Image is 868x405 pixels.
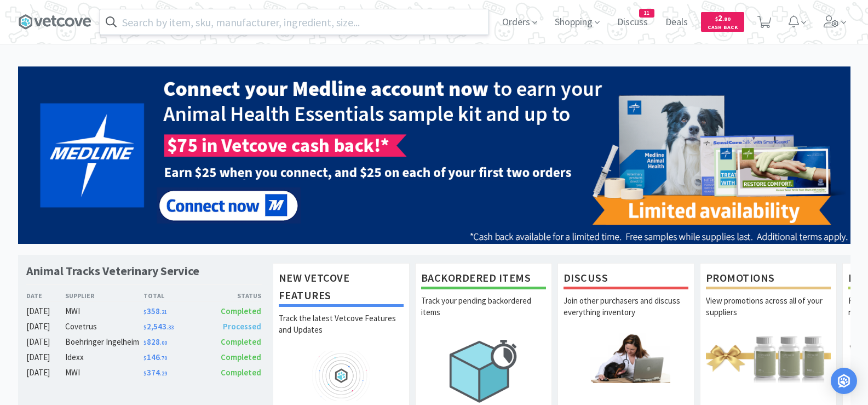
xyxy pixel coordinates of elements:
div: [DATE] [26,335,66,349]
div: MWI [65,366,143,379]
a: [DATE]MWI$374.29Completed [26,366,262,379]
p: Track the latest Vetcove Features and Updates [279,312,404,351]
span: Processed [223,321,261,332]
p: Join other purchasers and discuss everything inventory [564,295,688,333]
a: Deals [661,18,692,27]
div: Boehringer Ingelheim [65,335,143,349]
span: 828 [143,336,167,347]
div: MWI [65,305,143,318]
img: hero_discuss.png [564,333,688,383]
span: 2 [715,13,731,23]
div: Open Intercom Messenger [831,368,857,394]
a: [DATE]Covetrus$2,543.33Processed [26,320,262,333]
span: $ [715,15,718,22]
a: [DATE]Boehringer Ingelheim$828.00Completed [26,335,262,349]
span: 374 [143,367,167,378]
span: $ [143,339,147,346]
span: . 70 [160,355,167,362]
h1: Backordered Items [421,269,546,289]
span: Completed [221,352,261,362]
div: Supplier [65,290,143,301]
div: Covetrus [65,320,143,333]
span: . 21 [160,309,167,316]
span: . 80 [722,15,731,22]
div: [DATE] [26,351,66,364]
a: Discuss11 [613,18,652,27]
h1: Animal Tracks Veterinary Service [26,263,199,279]
span: $ [143,309,147,316]
img: ce6afa43f08247b5a07d73eaa7800fbd_796.png [18,66,850,244]
span: . 00 [160,339,167,346]
a: [DATE]Idexx$146.70Completed [26,351,262,364]
img: hero_promotions.png [706,333,831,383]
h1: Discuss [564,269,688,289]
img: hero_feature_roadmap.png [279,351,404,401]
div: [DATE] [26,305,66,318]
span: . 29 [160,370,167,377]
div: Idexx [65,351,143,364]
input: Search by item, sku, manufacturer, ingredient, size... [100,9,488,35]
span: . 33 [166,324,174,331]
div: Date [26,290,66,301]
a: $2.80Cash Back [701,7,744,37]
span: $ [143,370,147,377]
span: Completed [221,367,261,378]
a: [DATE]MWI$358.21Completed [26,305,262,318]
span: 2,543 [143,321,174,332]
h1: New Vetcove Features [279,269,404,307]
span: Completed [221,306,261,316]
div: [DATE] [26,320,66,333]
span: $ [143,355,147,362]
span: Completed [221,336,261,347]
span: Cash Back [708,25,738,32]
p: View promotions across all of your suppliers [706,295,831,333]
span: $ [143,324,147,331]
div: Status [203,290,262,301]
span: 146 [143,352,167,362]
span: 358 [143,306,167,316]
div: [DATE] [26,366,66,379]
h1: Promotions [706,269,831,289]
p: Track your pending backordered items [421,295,546,333]
div: Total [143,290,203,301]
span: 11 [640,9,654,17]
